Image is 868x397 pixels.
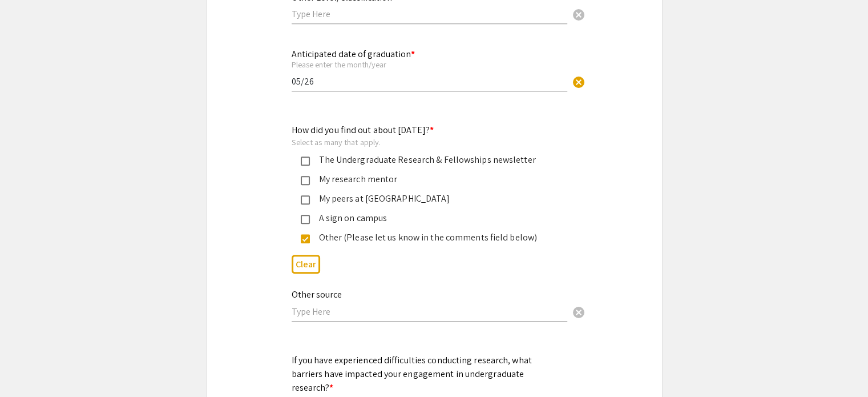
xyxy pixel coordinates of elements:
span: cancel [572,306,586,319]
div: Please enter the month/year [292,59,567,70]
button: Clear [567,70,590,93]
input: Type Here [292,306,567,318]
input: Type Here [292,75,567,87]
div: My peers at [GEOGRAPHIC_DATA] [310,192,550,206]
div: The Undergraduate Research & Fellowships newsletter [310,153,550,167]
div: Select as many that apply. [292,137,559,147]
mat-label: Other source [292,288,342,300]
span: cancel [572,8,586,22]
mat-label: Anticipated date of graduation [292,48,415,60]
div: Other (Please let us know in the comments field below) [310,231,550,244]
div: My research mentor [310,173,550,186]
button: Clear [567,3,590,26]
span: cancel [572,75,586,89]
div: A sign on campus [310,211,550,225]
button: Clear [292,255,320,274]
mat-label: How did you find out about [DATE]? [292,124,434,136]
input: Type Here [292,8,567,20]
mat-label: If you have experienced difficulties conducting research, what barriers have impacted your engage... [292,354,532,394]
button: Clear [567,300,590,323]
iframe: Chat [9,346,49,388]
